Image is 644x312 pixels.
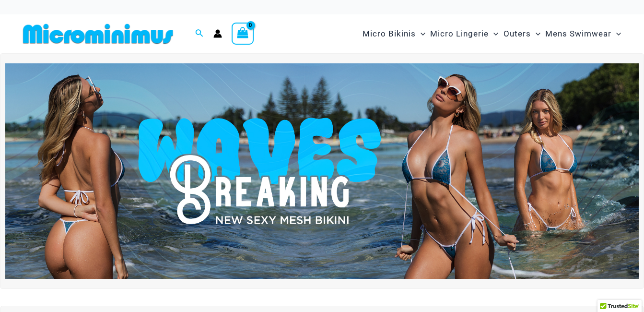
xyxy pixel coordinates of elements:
[19,23,177,45] img: MM SHOP LOGO FLAT
[363,22,416,46] span: Micro Bikinis
[430,22,489,46] span: Micro Lingerie
[428,19,501,48] a: Micro LingerieMenu ToggleMenu Toggle
[195,28,204,40] a: Search icon link
[359,18,625,50] nav: Site Navigation
[416,22,425,46] span: Menu Toggle
[543,19,623,48] a: Mens SwimwearMenu ToggleMenu Toggle
[232,23,254,45] a: View Shopping Cart, empty
[501,19,543,48] a: OutersMenu ToggleMenu Toggle
[611,22,621,46] span: Menu Toggle
[503,22,531,46] span: Outers
[489,22,498,46] span: Menu Toggle
[545,22,611,46] span: Mens Swimwear
[360,19,428,48] a: Micro BikinisMenu ToggleMenu Toggle
[5,63,639,279] img: Waves Breaking Ocean Bikini Pack
[531,22,540,46] span: Menu Toggle
[213,29,222,38] a: Account icon link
